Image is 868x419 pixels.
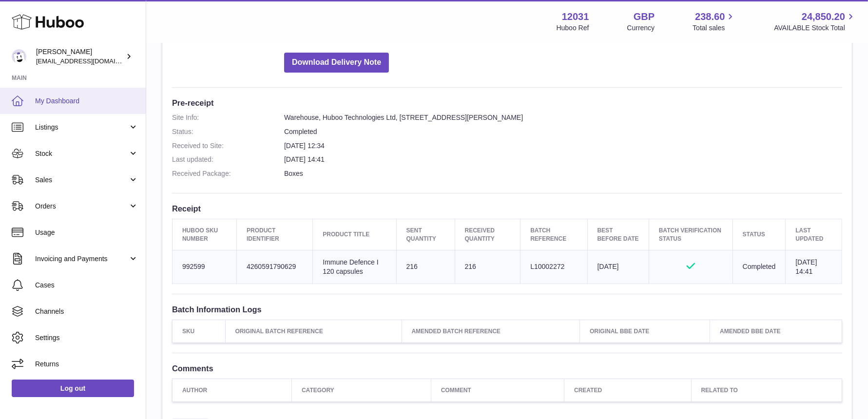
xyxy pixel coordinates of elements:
[284,141,842,151] dd: [DATE] 12:34
[802,10,845,23] span: 24,850.20
[35,202,128,211] span: Orders
[313,250,396,284] td: Immune Defence I 120 capsules
[562,10,589,23] strong: 12031
[710,320,842,343] th: Amended BBE Date
[35,281,138,290] span: Cases
[564,379,691,401] th: Created
[35,175,128,185] span: Sales
[237,219,313,250] th: Product Identifier
[172,113,284,122] dt: Site Info:
[35,96,138,106] span: My Dashboard
[35,123,128,132] span: Listings
[693,23,736,33] span: Total sales
[36,47,124,66] div: [PERSON_NAME]
[35,149,128,158] span: Stock
[693,10,736,33] a: 238.60 Total sales
[35,228,138,237] span: Usage
[36,57,143,65] span: [EMAIL_ADDRESS][DOMAIN_NAME]
[284,155,842,164] dd: [DATE] 14:41
[172,155,284,164] dt: Last updated:
[172,97,842,108] h3: Pre-receipt
[521,250,587,284] td: L10002272
[35,333,138,343] span: Settings
[172,203,842,214] h3: Receipt
[649,219,733,250] th: Batch Verification Status
[35,254,128,264] span: Invoicing and Payments
[396,250,455,284] td: 216
[557,23,589,33] div: Huboo Ref
[587,219,649,250] th: Best Before Date
[173,379,292,401] th: Author
[173,320,226,343] th: SKU
[172,363,842,374] h3: Comments
[774,23,856,33] span: AVAILABLE Stock Total
[284,113,842,122] dd: Warehouse, Huboo Technologies Ltd, [STREET_ADDRESS][PERSON_NAME]
[35,307,138,316] span: Channels
[173,219,237,250] th: Huboo SKU Number
[733,250,786,284] td: Completed
[521,219,587,250] th: Batch Reference
[292,379,431,401] th: Category
[12,380,134,397] a: Log out
[396,219,455,250] th: Sent Quantity
[634,10,655,23] strong: GBP
[402,320,580,343] th: Amended Batch Reference
[284,127,842,136] dd: Completed
[172,127,284,136] dt: Status:
[580,320,710,343] th: Original BBE Date
[284,53,389,73] button: Download Delivery Note
[786,250,842,284] td: [DATE] 14:41
[172,304,842,315] h3: Batch Information Logs
[627,23,655,33] div: Currency
[35,360,138,369] span: Returns
[237,250,313,284] td: 4260591790629
[12,49,26,64] img: admin@makewellforyou.com
[173,250,237,284] td: 992599
[695,10,725,23] span: 238.60
[172,141,284,151] dt: Received to Site:
[691,379,842,401] th: Related to
[284,169,842,178] dd: Boxes
[774,10,856,33] a: 24,850.20 AVAILABLE Stock Total
[587,250,649,284] td: [DATE]
[225,320,402,343] th: Original Batch Reference
[786,219,842,250] th: Last updated
[313,219,396,250] th: Product title
[733,219,786,250] th: Status
[172,169,284,178] dt: Received Package:
[455,250,521,284] td: 216
[431,379,564,401] th: Comment
[455,219,521,250] th: Received Quantity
